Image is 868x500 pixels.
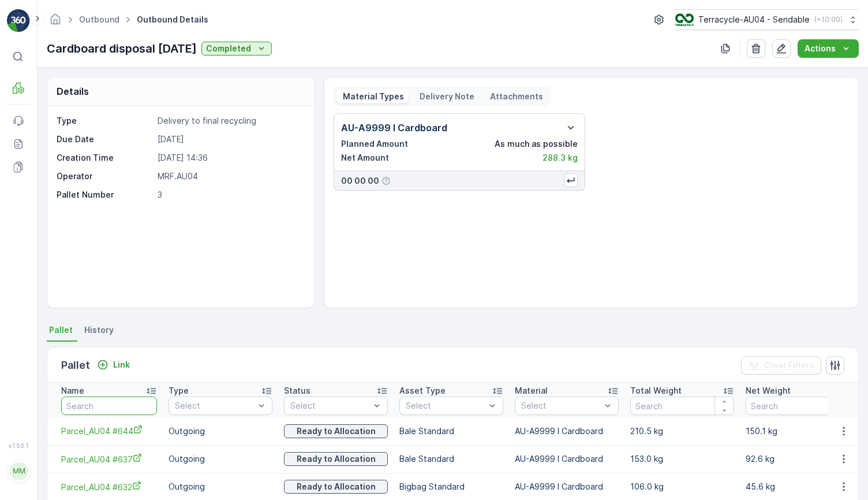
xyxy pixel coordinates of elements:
[49,324,73,336] span: Pallet
[798,39,859,58] button: Actions
[764,360,814,371] p: Clear Filters
[515,481,619,492] p: AU-A9999 I Cardboard
[61,481,157,493] a: Parcel_AU04 #632
[7,442,30,449] span: v 1.50.1
[84,324,114,336] span: History
[61,425,157,437] a: Parcel_AU04 #644
[79,14,119,24] a: Outbound
[7,9,30,32] img: logo
[675,9,859,30] button: Terracycle-AU04 - Sendable(+10:00)
[341,138,408,150] p: Planned Amount
[158,171,302,182] p: MRF.AU04
[399,425,503,437] p: Bale Standard
[297,425,376,437] p: Ready to Allocation
[61,453,157,465] a: Parcel_AU04 #637
[284,480,388,494] button: Ready to Allocation
[10,462,28,480] div: MM
[158,115,302,127] p: Delivery to final recycling
[521,400,601,412] p: Select
[341,91,404,102] p: Material Types
[201,42,272,55] button: Completed
[297,481,376,492] p: Ready to Allocation
[158,189,302,201] p: 3
[746,425,850,437] p: 150.1 kg
[341,121,447,135] p: AU-A9999 I Cardboard
[746,385,791,397] p: Net Weight
[61,385,84,397] p: Name
[698,14,810,25] p: Terracycle-AU04 - Sendable
[741,356,821,375] button: Clear Filters
[381,176,391,186] div: Help Tooltip Icon
[746,481,850,492] p: 45.6 kg
[49,17,62,27] a: Homepage
[47,40,197,57] p: Cardboard disposal [DATE]
[57,189,153,201] p: Pallet Number
[92,358,134,372] button: Link
[297,453,376,465] p: Ready to Allocation
[169,385,189,397] p: Type
[158,152,302,164] p: [DATE] 14:36
[134,14,211,25] span: Outbound Details
[57,171,153,182] p: Operator
[542,152,578,164] p: 288.3 kg
[515,385,548,397] p: Material
[814,15,843,24] p: ( +10:00 )
[57,134,153,145] p: Due Date
[113,359,130,371] p: Link
[57,115,153,127] p: Type
[746,397,850,415] input: Search
[61,397,157,415] input: Search
[290,400,370,412] p: Select
[805,43,836,54] p: Actions
[746,453,850,465] p: 92.6 kg
[169,425,272,437] p: Outgoing
[341,175,379,187] p: 00 00 00
[57,84,89,98] p: Details
[399,453,503,465] p: Bale Standard
[7,451,30,491] button: MM
[630,397,734,415] input: Search
[495,138,578,150] p: As much as possible
[284,452,388,466] button: Ready to Allocation
[630,481,734,492] p: 106.0 kg
[284,424,388,438] button: Ready to Allocation
[341,152,389,164] p: Net Amount
[418,91,474,102] p: Delivery Note
[630,425,734,437] p: 210.5 kg
[57,152,153,164] p: Creation Time
[158,134,302,145] p: [DATE]
[399,385,446,397] p: Asset Type
[515,453,619,465] p: AU-A9999 I Cardboard
[169,453,272,465] p: Outgoing
[399,481,503,492] p: Bigbag Standard
[488,91,543,102] p: Attachments
[515,425,619,437] p: AU-A9999 I Cardboard
[630,453,734,465] p: 153.0 kg
[61,357,90,373] p: Pallet
[169,481,272,492] p: Outgoing
[175,400,255,412] p: Select
[206,43,251,54] p: Completed
[630,385,682,397] p: Total Weight
[406,400,485,412] p: Select
[675,13,694,26] img: terracycle_logo.png
[284,385,310,397] p: Status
